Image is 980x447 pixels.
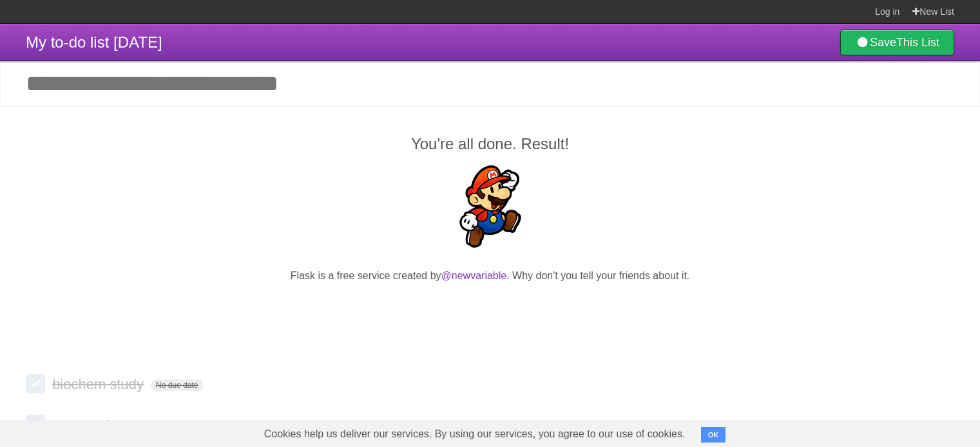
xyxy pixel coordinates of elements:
a: SaveThis List [840,30,954,55]
span: No due date [151,379,203,391]
span: psat study [52,417,120,433]
b: This List [896,36,939,49]
img: Super Mario [449,165,532,248]
h2: You're all done. Result! [26,132,954,156]
a: @newvariable [441,270,507,281]
span: Cookies help us deliver our services. By using our services, you agree to our use of cookies. [251,421,698,447]
p: Flask is a free service created by . Why don't you tell your friends about it. [26,268,954,284]
label: Done [26,415,45,434]
span: My to-do list [DATE] [26,33,162,51]
button: OK [701,427,726,442]
span: biochem study [52,376,147,392]
label: Done [26,374,45,393]
iframe: X Post Button [467,300,514,318]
